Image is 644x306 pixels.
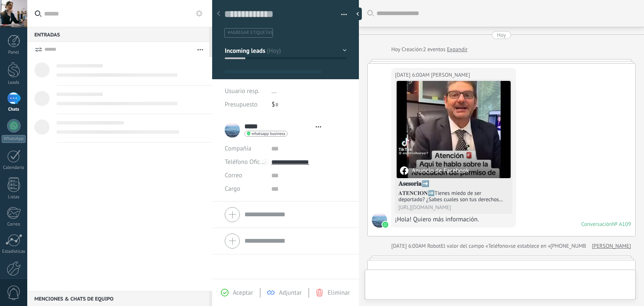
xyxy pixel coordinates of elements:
[511,242,597,250] span: se establece en «[PHONE_NUMBER]»
[225,98,265,112] div: Presupuesto
[400,166,469,175] div: Anuncio de Facebook
[581,220,612,228] div: Conversación
[398,180,509,188] h4: 𝐀𝐬𝐞𝐬𝐨𝐫𝐢𝐚➡️
[2,194,26,200] div: Listas
[225,156,265,169] button: Teléfono Oficina
[228,30,273,36] span: #agregar etiquetas
[447,45,467,54] a: Expandir
[353,8,362,20] div: Ocultar
[382,222,388,228] img: waba.svg
[27,27,209,42] div: Entradas
[272,87,277,95] span: ...
[2,249,26,254] div: Estadísticas
[327,289,350,297] span: Eliminar
[225,142,265,156] div: Compañía
[225,169,242,182] button: Correo
[398,190,509,202] div: 𝐀𝐓𝐄𝐍𝐂𝐈𝐎𝐍➡️Tienes miedo de ser deportado? ¿Sabes cuales son tus derechos como inmigrante? Permiso ...
[427,242,441,249] span: Robot
[395,215,512,224] div: ¡Hola! Quiero más información.
[391,45,402,54] div: Hoy
[391,242,427,250] div: [DATE] 6:00AM
[2,222,26,227] div: Correo
[225,186,240,192] span: Cargo
[27,291,209,306] div: Menciones & Chats de equipo
[398,204,509,210] div: [URL][DOMAIN_NAME]
[397,81,511,212] a: Anuncio de Facebook𝐀𝐬𝐞𝐬𝐨𝐫𝐢𝐚➡️𝐀𝐓𝐄𝐍𝐂𝐈𝐎𝐍➡️Tienes miedo de ser deportado? ¿Sabes cuales son tus derec...
[592,242,631,250] a: [PERSON_NAME]
[225,171,242,179] span: Correo
[391,45,467,54] div: Creación:
[395,71,431,79] div: [DATE] 6:00AM
[225,101,257,109] span: Presupuesto
[233,289,253,297] span: Aceptar
[272,98,347,112] div: $
[372,213,387,228] span: Nidia
[612,220,631,228] div: № A109
[2,50,26,55] div: Panel
[225,87,260,95] span: Usuario resp.
[279,289,302,297] span: Adjuntar
[423,45,445,54] span: 2 eventos
[431,71,470,79] span: Nidia
[2,107,26,112] div: Chats
[225,85,265,98] div: Usuario resp.
[2,135,26,143] div: WhatsApp
[225,182,265,196] div: Cargo
[441,242,511,250] span: El valor del campo «Teléfono»
[2,165,26,171] div: Calendario
[2,80,26,86] div: Leads
[225,158,268,166] span: Teléfono Oficina
[497,31,506,39] div: Hoy
[252,132,285,136] span: whatsapp business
